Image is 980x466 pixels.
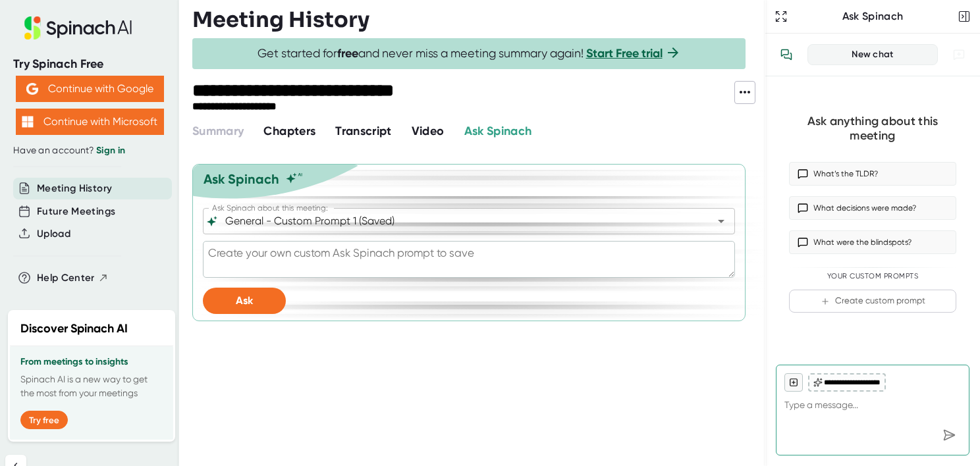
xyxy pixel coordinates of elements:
[335,124,392,138] span: Transcript
[816,49,929,61] div: New chat
[789,196,956,220] button: What decisions were made?
[789,230,956,254] button: What were the blindspots?
[223,212,692,230] input: What can we do to help?
[955,7,973,26] button: Close conversation sidebar
[412,124,445,138] span: Video
[789,162,956,186] button: What’s the TLDR?
[37,204,115,219] button: Future Meetings
[13,57,166,72] div: Try Spinach Free
[37,226,70,242] button: Upload
[37,181,112,196] button: Meeting History
[263,124,315,138] span: Chapters
[258,46,681,61] span: Get started for and never miss a meeting summary again!
[37,271,95,286] span: Help Center
[464,122,532,140] button: Ask Spinach
[20,411,68,429] button: Try free
[335,122,392,140] button: Transcript
[263,122,315,140] button: Chapters
[192,122,244,140] button: Summary
[789,290,956,313] button: Create custom prompt
[937,423,961,447] div: Send message
[236,294,253,307] span: Ask
[13,145,166,157] div: Have an account?
[204,171,279,187] div: Ask Spinach
[203,288,286,314] button: Ask
[96,145,125,156] a: Sign in
[192,7,369,32] h3: Meeting History
[412,122,445,140] button: Video
[16,76,164,102] button: Continue with Google
[790,10,955,23] div: Ask Spinach
[337,46,358,61] b: free
[789,114,956,143] div: Ask anything about this meeting
[20,320,128,338] h2: Discover Spinach AI
[16,109,164,135] button: Continue with Microsoft
[586,46,663,61] a: Start Free trial
[20,357,163,367] h3: From meetings to insights
[192,124,244,138] span: Summary
[20,373,163,400] p: Spinach AI is a new way to get the most from your meetings
[772,7,790,26] button: Expand to Ask Spinach page
[789,272,956,281] div: Your Custom Prompts
[464,124,532,138] span: Ask Spinach
[26,83,38,95] img: Aehbyd4JwY73AAAAAElFTkSuQmCC
[773,41,800,68] button: View conversation history
[712,212,730,230] button: Open
[37,271,109,286] button: Help Center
